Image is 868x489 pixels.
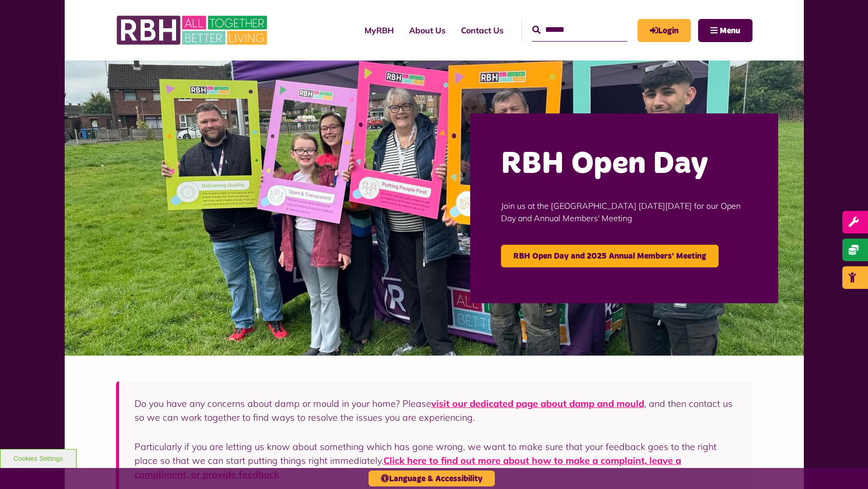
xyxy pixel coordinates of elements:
[116,10,270,50] img: RBH
[357,16,401,44] a: MyRBH
[453,16,511,44] a: Contact Us
[698,19,753,42] button: Navigation
[501,184,747,240] p: Join us at the [GEOGRAPHIC_DATA] [DATE][DATE] for our Open Day and Annual Members' Meeting
[134,397,737,424] p: Do you have any concerns about damp or mould in your home? Please , and then contact us so we can...
[134,455,681,480] a: Click here to find out more about how to make a complaint, leave a compliment, or provide feedback
[720,27,740,35] span: Menu
[501,144,747,184] h2: RBH Open Day
[134,440,737,481] p: Particularly if you are letting us know about something which has gone wrong, we want to make sur...
[638,19,691,42] a: MyRBH
[822,443,868,489] iframe: Netcall Web Assistant for live chat
[501,245,719,267] a: RBH Open Day and 2025 Annual Members' Meeting
[369,471,495,486] button: Language & Accessibility
[431,398,644,409] a: visit our dedicated page about damp and mould
[401,16,453,44] a: About Us
[65,61,804,356] img: Image (22)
